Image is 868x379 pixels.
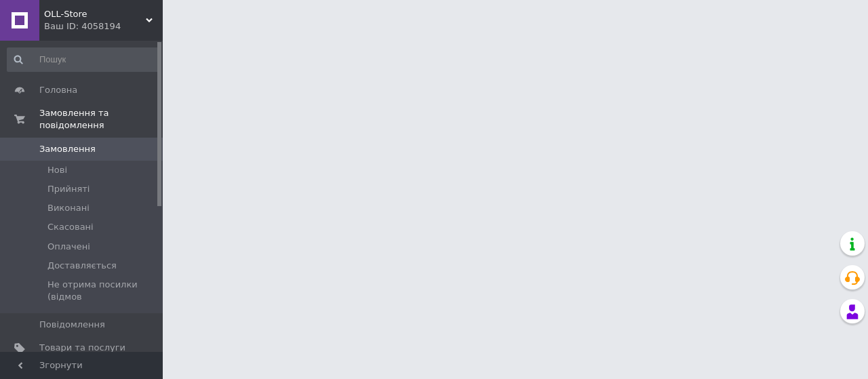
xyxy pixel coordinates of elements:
[39,143,96,155] span: Замовлення
[7,47,160,72] input: Пошук
[39,319,105,331] span: Повідомлення
[39,342,125,354] span: Товари та послуги
[39,107,163,132] span: Замовлення та повідомлення
[39,84,77,96] span: Головна
[47,241,90,253] span: Оплачені
[47,164,67,176] span: Нові
[44,20,163,33] div: Ваш ID: 4058194
[47,183,90,195] span: Прийняті
[47,202,90,214] span: Виконані
[47,221,94,233] span: Скасовані
[47,260,117,272] span: Доставляється
[44,8,146,20] span: OLL-Store
[47,279,159,303] span: Не отрима посилки (відмов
